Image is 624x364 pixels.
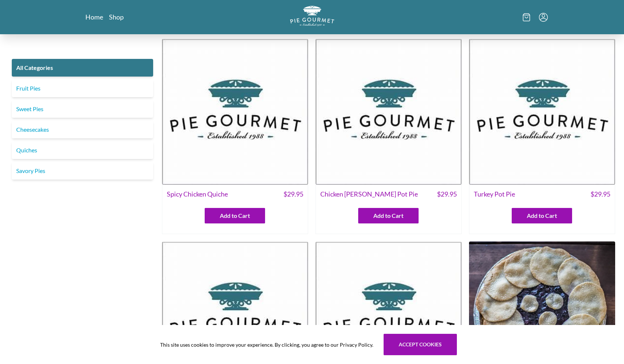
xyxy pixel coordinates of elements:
a: Shop [109,13,124,21]
span: Add to Cart [373,211,403,220]
a: Home [85,13,103,21]
span: $ 29.95 [437,189,457,199]
span: This site uses cookies to improve your experience. By clicking, you agree to our Privacy Policy. [160,341,373,349]
button: Accept cookies [384,334,457,355]
span: $ 29.95 [590,189,610,199]
button: Add to Cart [512,208,572,223]
span: Add to Cart [220,211,250,220]
button: Add to Cart [205,208,265,223]
span: Spicy Chicken Quiche [167,189,228,199]
span: Chicken [PERSON_NAME] Pot Pie [320,189,418,199]
a: Sweet Pies [12,100,153,118]
button: Add to Cart [358,208,419,223]
img: Chicken Curry Pot Pie [315,39,462,185]
button: Menu [539,13,548,22]
img: Turkey Pot Pie [469,39,615,185]
a: Quiches [12,141,153,159]
a: All Categories [12,59,153,77]
img: Spicy Chicken Quiche [162,39,308,185]
a: Fruit Pies [12,79,153,97]
span: Turkey Pot Pie [474,189,515,199]
span: $ 29.95 [283,189,303,199]
span: Add to Cart [527,211,557,220]
a: Logo [290,6,334,28]
a: Cheesecakes [12,121,153,138]
img: logo [290,6,334,26]
a: Savory Pies [12,162,153,180]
